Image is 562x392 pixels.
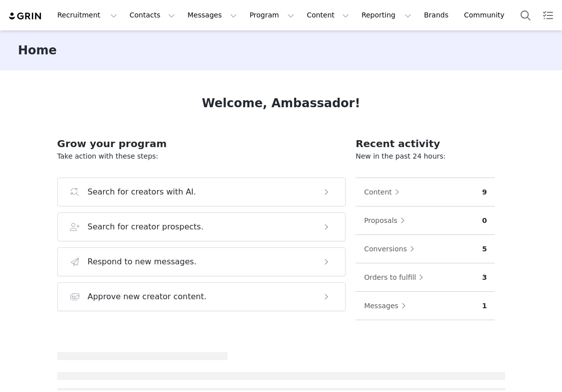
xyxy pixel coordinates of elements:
button: Search for creators with AI. [57,178,346,206]
a: Tasks [537,4,559,26]
button: Proposals [364,212,410,228]
h1: Welcome, Ambassador! [202,94,361,112]
button: Respond to new messages. [57,247,346,276]
p: 5 [482,244,487,254]
p: 3 [482,272,487,283]
button: Messages [364,298,411,314]
button: Reporting [356,4,417,26]
img: grin logo [8,11,43,21]
h3: Respond to new messages. [88,256,197,268]
button: Search for creator prospects. [57,212,346,241]
p: 0 [482,215,487,226]
h2: Recent activity [356,136,495,151]
p: 1 [482,301,487,311]
button: Content [364,184,404,200]
p: New in the past 24 hours: [356,151,495,162]
button: Search [515,4,537,26]
button: Contacts [124,4,181,26]
button: Program [243,4,300,26]
h3: Home [18,41,57,59]
button: Content [301,4,355,26]
p: 9 [482,187,487,197]
a: Brands [418,4,457,26]
button: Messages [182,4,243,26]
h3: Search for creator prospects. [88,221,204,233]
h3: Approve new creator content. [88,291,207,303]
a: Community [458,4,515,26]
button: Orders to fulfill [364,269,428,285]
button: Recruitment [51,4,123,26]
h2: Grow your program [57,136,346,151]
h3: Search for creators with AI. [88,186,196,198]
p: Take action with these steps: [57,151,346,162]
button: Conversions [364,241,419,257]
button: Approve new creator content. [57,282,346,311]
